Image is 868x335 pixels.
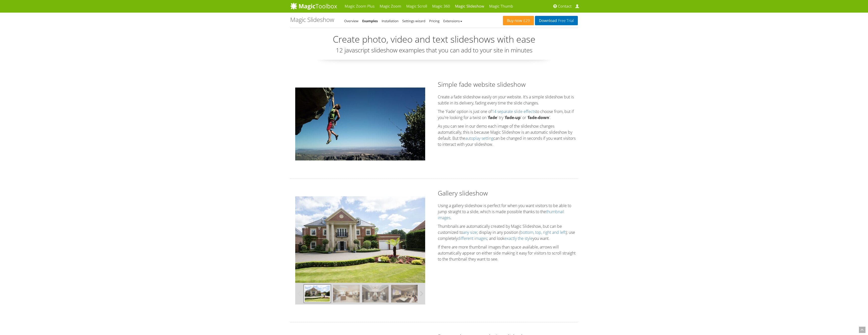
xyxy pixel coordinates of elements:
[344,19,358,23] a: Overview
[535,16,578,25] a: DownloadFree Trial
[458,236,487,241] a: different images
[438,108,578,121] p: The 'Fade' option is just one of to choose from, but if you're looking for a twist on ' ' try ' '...
[488,115,497,120] strong: fade
[438,123,578,147] p: As you can see in our demo each image of the slideshow changes automatically, this is because Mag...
[438,189,578,198] h2: Gallery slideshow
[522,19,530,23] span: £29
[295,88,425,160] img: Simple fade website slideshow example
[290,16,334,23] h1: Magic Slideshow
[295,196,425,283] img: Gallery slideshow example
[391,285,418,302] img: javascript-slideshow-07.jpg
[362,285,389,302] img: javascript-slideshow-04.jpg
[505,115,521,120] strong: fade-up
[503,16,534,25] a: Buy now£29
[558,4,572,9] span: Contact
[290,34,578,44] h2: Create photo, video and text slideshows with ease
[402,19,425,23] a: Settings wizard
[438,80,578,89] h2: Simple fade website slideshow
[528,115,549,120] strong: fade-down
[492,109,536,114] a: 14 separate slide effects
[429,19,440,23] a: Pricing
[438,209,564,220] a: thumbnail images
[438,203,578,221] p: Using a gallery slideshow is perfect for when you want visitors to be able to jump straight to a ...
[438,244,578,262] p: If there are more thumbnail images than space available, arrows will automatically appear on eith...
[557,19,574,23] span: Free Trial
[362,19,378,23] a: Examples
[290,47,578,53] h3: 12 javascript slideshow examples that you can add to your site in minutes
[382,19,398,23] a: Installation
[465,135,493,141] a: autoplay setting
[443,19,462,23] a: Extensions
[438,223,578,241] p: Thumbnails are automatically created by Magic Slideshow, but can be customized to ; display in an...
[520,230,566,235] a: bottom, top, right and left
[504,236,533,241] a: exactly the style
[333,285,360,302] img: javascript-slideshow-03.jpg
[463,230,477,235] a: any size
[438,94,578,106] p: Create a fade slideshow easily on your website. It's a simple slideshow but is subtle in its deli...
[290,2,337,10] img: MagicToolbox.com - Image tools for your website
